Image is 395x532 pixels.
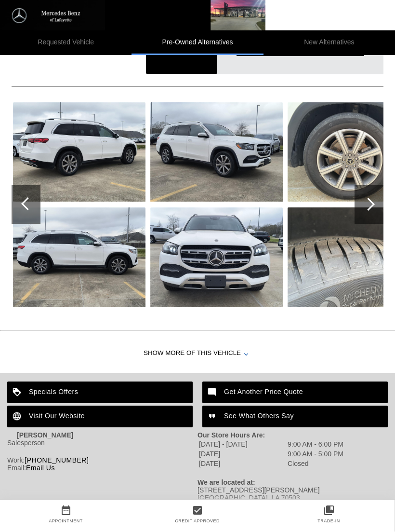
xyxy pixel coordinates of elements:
[202,382,388,404] a: Get Another Price Quote
[17,432,73,439] strong: [PERSON_NAME]
[132,31,263,55] li: Pre-Owned Alternatives
[7,439,197,447] div: Salesperson
[150,103,283,202] img: 1adcb4d41832668e16da17cec07e3ec0.jpg
[263,31,395,55] li: New Alternatives
[26,464,55,472] a: Email Us
[263,505,395,517] a: collections_bookmark
[49,519,83,524] a: Appointment
[287,460,344,468] td: Closed
[197,487,388,502] div: [STREET_ADDRESS][PERSON_NAME] [GEOGRAPHIC_DATA], LA 70503
[287,440,344,449] td: 9:00 AM - 6:00 PM
[7,457,197,464] div: Work:
[7,406,193,428] a: Visit Our Website
[25,457,89,464] a: [PHONE_NUMBER]
[198,460,286,468] td: [DATE]
[132,505,263,517] a: check_box
[7,464,197,472] div: Email:
[150,208,283,307] img: 8a40dd7345c3a9b137d753deb4823ce9.jpg
[198,440,286,449] td: [DATE] - [DATE]
[13,103,145,202] img: 4764037ca762b689ac0f98d92cbfe041.jpg
[7,382,29,404] img: ic_loyalty_white_24dp_2x.png
[202,406,224,428] img: ic_format_quote_white_24dp_2x.png
[317,519,340,524] a: Trade-In
[7,382,193,404] a: Specials Offers
[202,382,224,404] img: ic_mode_comment_white_24dp_2x.png
[7,406,29,428] img: ic_language_white_24dp_2x.png
[197,432,265,439] strong: Our Store Hours Are:
[287,450,344,459] td: 9:00 AM - 5:00 PM
[175,519,220,524] a: Credit Approved
[197,479,255,487] strong: We are located at:
[13,208,145,307] img: 5f71f4bf2cd15c90892b63a790d9e53b.jpg
[202,406,388,428] a: See What Others Say
[198,450,286,459] td: [DATE]
[12,58,383,74] div: Quoted on [DATE] 7:01:28 PM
